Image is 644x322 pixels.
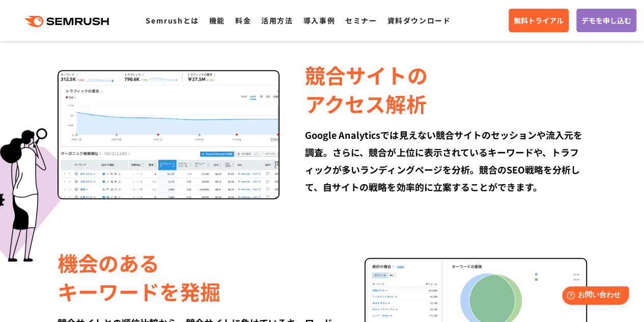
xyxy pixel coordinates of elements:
[553,282,633,311] iframe: Help widget launcher
[146,15,199,26] a: Semrushとは
[514,15,564,26] span: 無料トライアル
[509,9,569,32] a: 無料トライアル
[305,61,586,118] div: 競合サイトの アクセス解析
[576,9,636,32] a: デモを申し込む
[305,126,586,195] div: Google Analyticsでは見えない競合サイトのセッションや流入元を調査。さらに、競合が上位に表示されているキーワードや、トラフィックが多いランディングページを分析。競合のSEO戦略を分...
[345,15,377,26] a: セミナー
[209,15,225,26] a: 機能
[581,15,631,26] span: デモを申し込む
[261,15,293,26] a: 活用方法
[58,248,339,305] div: 機会のある キーワードを発掘
[235,15,251,26] a: 料金
[303,15,335,26] a: 導入事例
[387,15,451,26] a: 資料ダウンロード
